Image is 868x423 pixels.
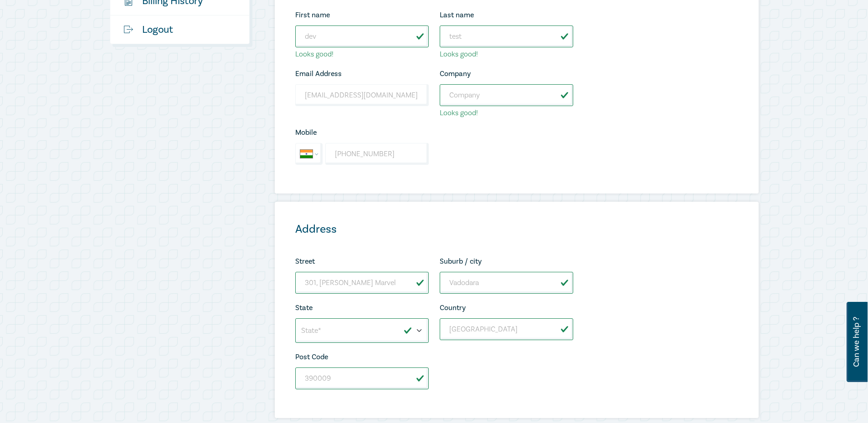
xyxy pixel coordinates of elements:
[295,84,429,106] input: Your email*
[295,222,573,236] h4: Address
[440,49,573,60] div: Looks good!
[295,257,315,265] label: Street
[295,367,429,389] input: Post code*
[440,108,573,118] div: Looks good!
[295,11,330,19] label: First name
[295,353,328,361] label: Post Code
[440,257,482,265] label: Suburb / city
[440,25,573,47] input: Last name*
[295,25,429,47] input: First name*
[440,84,573,106] input: Company
[295,49,429,60] div: Looks good!
[295,304,313,312] label: State
[295,272,429,294] input: Street*
[440,70,471,78] label: Company
[852,307,861,377] span: Can we help ?
[295,128,317,137] label: Mobile
[440,318,573,340] input: Country*
[440,272,573,294] input: Suburb*
[295,70,342,78] label: Email Address
[325,143,428,165] input: Enter phone number
[440,304,466,312] label: Country
[110,15,249,44] a: Logout
[440,11,474,19] label: Last name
